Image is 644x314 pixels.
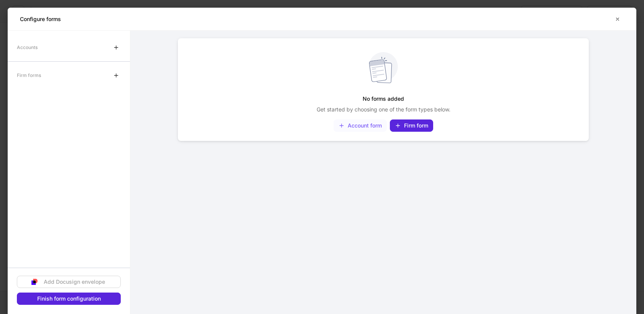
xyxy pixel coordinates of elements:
[17,293,121,305] button: Finish form configuration
[333,119,387,132] button: Account form
[37,296,101,301] div: Finish form configuration
[390,119,433,132] button: Firm form
[395,123,428,129] div: Firm form
[17,69,41,82] div: Firm forms
[20,15,61,23] h5: Configure forms
[363,92,404,106] h5: No forms added
[317,106,450,113] p: Get started by choosing one of the form types below.
[17,41,38,54] div: Accounts
[338,123,382,129] div: Account form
